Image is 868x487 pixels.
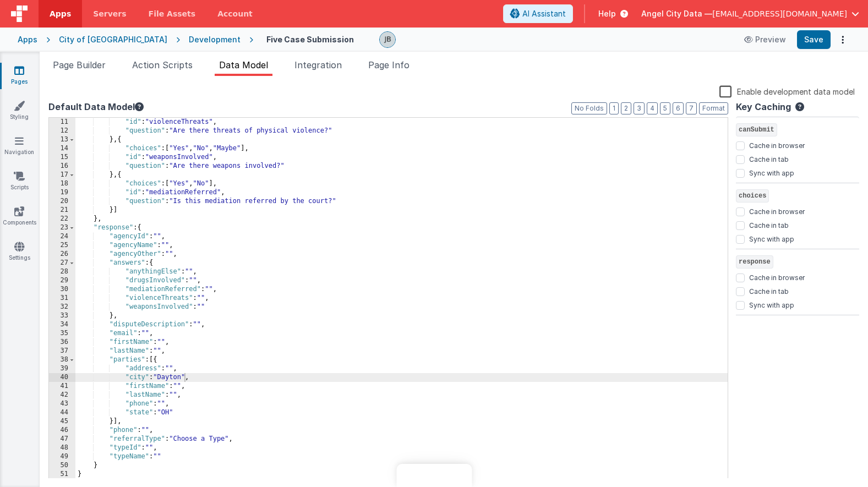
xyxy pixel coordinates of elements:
div: 36 [49,338,75,347]
div: 50 [49,461,75,470]
button: AI Assistant [503,4,573,23]
div: 22 [49,215,75,223]
button: 5 [660,102,670,114]
button: 4 [647,102,658,114]
div: 29 [49,276,75,285]
button: Preview [738,31,793,48]
div: 15 [49,153,75,162]
span: Page Info [368,59,410,70]
span: Angel City Data — [641,8,712,19]
button: 1 [609,102,619,114]
div: 40 [49,373,75,382]
div: 31 [49,294,75,303]
button: 7 [686,102,697,114]
div: 26 [49,250,75,259]
div: 37 [49,347,75,355]
span: File Assets [149,8,196,19]
div: 20 [49,197,75,206]
div: 43 [49,400,75,408]
div: 51 [49,470,75,479]
span: Help [598,8,616,19]
div: Development [189,34,241,45]
div: 47 [49,435,75,444]
label: Sync with app [749,299,794,310]
div: 30 [49,285,75,294]
button: 2 [621,102,631,114]
div: 11 [49,118,75,127]
label: Enable development data model [719,85,855,97]
label: Cache in browser [749,205,805,216]
div: 48 [49,444,75,452]
label: Cache in browser [749,139,805,150]
button: 3 [634,102,645,114]
span: Apps [50,8,71,19]
div: 23 [49,223,75,232]
div: City of [GEOGRAPHIC_DATA] [59,34,167,45]
div: 35 [49,329,75,338]
div: 18 [49,179,75,188]
button: No Folds [571,102,607,114]
div: 16 [49,162,75,171]
button: Default Data Model [48,100,144,113]
div: 42 [49,391,75,400]
button: 6 [673,102,684,114]
span: [EMAIL_ADDRESS][DOMAIN_NAME] [712,8,847,19]
label: Cache in browser [749,271,805,282]
span: Action Scripts [132,59,193,70]
div: 14 [49,144,75,153]
div: 45 [49,417,75,426]
div: 28 [49,267,75,276]
div: 17 [49,171,75,179]
h4: Key Caching [736,102,791,112]
iframe: Marker.io feedback button [396,464,472,487]
span: Data Model [219,59,268,70]
div: 41 [49,382,75,391]
span: Servers [93,8,126,19]
label: Cache in tab [749,153,789,164]
div: 39 [49,364,75,373]
span: Page Builder [53,59,106,70]
span: response [736,255,773,269]
div: 38 [49,355,75,364]
button: Angel City Data — [EMAIL_ADDRESS][DOMAIN_NAME] [641,8,859,19]
button: Options [835,32,850,47]
div: 49 [49,452,75,461]
div: 32 [49,303,75,311]
img: 9990944320bbc1bcb8cfbc08cd9c0949 [380,32,395,47]
span: canSubmit [736,123,777,136]
div: 13 [49,135,75,144]
label: Sync with app [749,233,794,244]
div: 19 [49,188,75,197]
div: 27 [49,259,75,267]
span: choices [736,189,769,203]
button: Format [699,102,728,114]
span: Integration [294,59,342,70]
div: 34 [49,320,75,329]
div: Apps [18,34,37,45]
span: AI Assistant [522,8,566,19]
div: 33 [49,311,75,320]
label: Cache in tab [749,219,789,230]
h4: Five Case Submission [266,35,354,43]
label: Cache in tab [749,285,789,296]
button: Save [797,30,831,49]
label: Sync with app [749,167,794,178]
div: 12 [49,127,75,135]
div: 21 [49,206,75,215]
div: 44 [49,408,75,417]
div: 24 [49,232,75,241]
div: 25 [49,241,75,250]
div: 46 [49,426,75,435]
